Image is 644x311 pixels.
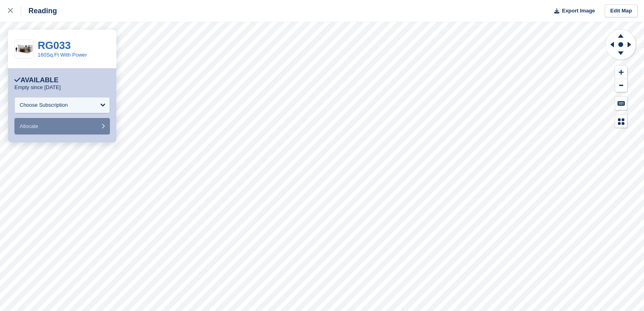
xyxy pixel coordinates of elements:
[21,6,57,16] div: Reading
[15,42,33,56] img: 150-sqft-unit.jpg
[14,76,59,84] div: Available
[615,66,627,79] button: Zoom In
[14,118,110,134] button: Allocate
[615,79,627,92] button: Zoom Out
[615,115,627,128] button: Map Legend
[20,101,68,109] div: Choose Subscription
[615,97,627,110] button: Keyboard Shortcuts
[14,84,61,91] p: Empty since [DATE]
[605,4,638,18] a: Edit Map
[38,52,87,58] a: 160Sq.Ft With Power
[20,123,38,129] span: Allocate
[38,39,71,51] a: RG033
[549,4,595,18] button: Export Image
[562,7,595,15] span: Export Image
